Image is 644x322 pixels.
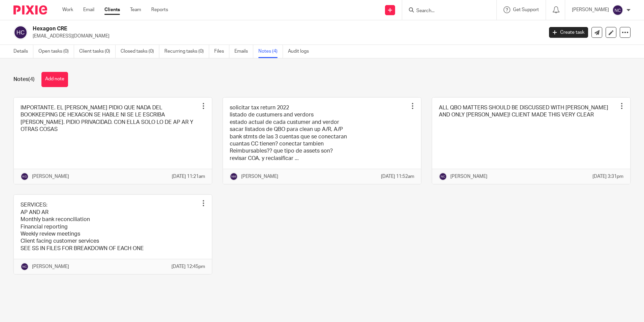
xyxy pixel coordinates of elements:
p: [DATE] 3:31pm [592,173,623,180]
img: svg%3E [439,172,447,181]
p: [PERSON_NAME] [572,6,609,13]
span: Get Support [513,7,539,12]
p: [PERSON_NAME] [450,173,487,180]
a: Recurring tasks (0) [164,45,209,58]
a: Team [130,6,141,13]
button: Add note [41,72,68,87]
a: Files [214,45,229,58]
p: [DATE] 11:52am [381,173,414,180]
h1: Notes [13,76,35,83]
a: Edit client [606,27,616,38]
img: svg%3E [21,263,29,271]
a: Clients [104,6,120,13]
a: Create task [549,27,588,38]
p: [PERSON_NAME] [32,173,69,180]
a: Client tasks (0) [79,45,116,58]
a: Audit logs [288,45,314,58]
img: Pixie [13,5,47,15]
a: Work [62,6,73,13]
a: Email [83,6,94,13]
img: svg%3E [21,172,29,181]
a: Emails [234,45,253,58]
p: [PERSON_NAME] [32,263,69,270]
p: [PERSON_NAME] [241,173,278,180]
a: Send new email [591,27,602,38]
a: Reports [151,6,168,13]
h2: Hexagon CRE [33,25,438,32]
a: Closed tasks (0) [121,45,159,58]
p: [EMAIL_ADDRESS][DOMAIN_NAME] [33,33,539,39]
p: [DATE] 12:45pm [171,263,205,270]
a: Open tasks (0) [38,45,74,58]
a: Details [13,45,33,58]
img: svg%3E [230,172,238,181]
span: (4) [28,77,35,82]
img: svg%3E [13,25,28,39]
p: [DATE] 11:21am [172,173,205,180]
img: svg%3E [612,5,623,16]
input: Search [416,8,476,14]
a: Notes (4) [258,45,283,58]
